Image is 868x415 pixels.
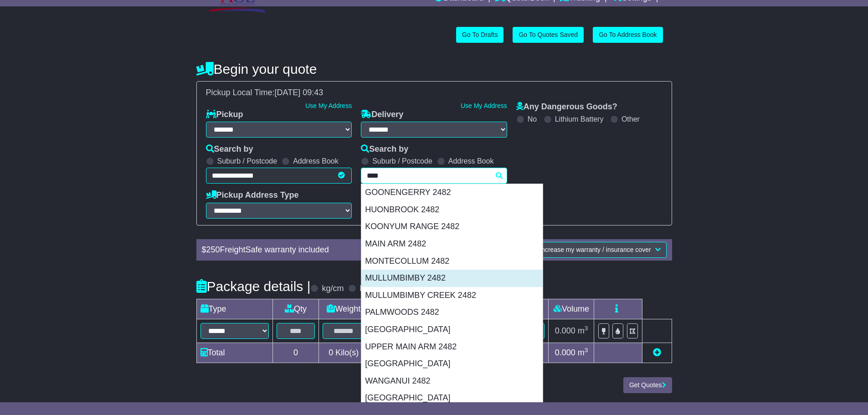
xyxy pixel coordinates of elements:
[196,61,672,77] h4: Begin your quote
[621,115,640,123] label: Other
[196,279,311,294] h4: Package details |
[196,299,272,319] td: Type
[585,347,588,354] sup: 3
[206,110,243,120] label: Pickup
[361,218,543,236] div: KOONYUM RANGE 2482
[361,287,543,304] div: MULLUMBIMBY CREEK 2482
[534,242,666,258] button: Increase my warranty / insurance cover
[361,236,543,253] div: MAIN ARM 2482
[275,88,324,97] span: [DATE] 09:43
[361,201,543,219] div: HUONBROOK 2482
[516,102,617,112] label: Any Dangerous Goods?
[555,115,604,123] label: Lithium Battery
[361,270,543,287] div: MULLUMBIMBY 2482
[461,102,507,109] a: Use My Address
[305,102,352,109] a: Use My Address
[448,157,494,165] label: Address Book
[372,157,432,165] label: Suburb / Postcode
[361,389,543,407] div: [GEOGRAPHIC_DATA]
[197,245,460,255] div: $ FreightSafe warranty included
[361,338,543,356] div: UPPER MAIN ARM 2482
[360,284,375,294] label: lb/in
[217,157,277,165] label: Suburb / Postcode
[361,184,543,201] div: GOONENGERRY 2482
[196,343,272,363] td: Total
[361,110,403,120] label: Delivery
[555,348,575,357] span: 0.000
[539,246,651,253] span: Increase my warranty / insurance cover
[361,304,543,321] div: PALMWOODS 2482
[549,299,594,319] td: Volume
[206,144,253,154] label: Search by
[201,88,667,98] div: Pickup Local Time:
[593,27,663,43] a: Go To Address Book
[272,299,319,319] td: Qty
[206,190,299,200] label: Pickup Address Type
[555,326,575,335] span: 0.000
[528,115,537,123] label: No
[513,27,584,43] a: Go To Quotes Saved
[272,343,319,363] td: 0
[585,325,588,332] sup: 3
[322,284,344,294] label: kg/cm
[578,348,588,357] span: m
[456,27,503,43] a: Go To Drafts
[329,348,333,357] span: 0
[319,299,369,319] td: Weight
[361,355,543,373] div: [GEOGRAPHIC_DATA]
[319,343,369,363] td: Kilo(s)
[578,326,588,335] span: m
[361,321,543,338] div: [GEOGRAPHIC_DATA]
[361,253,543,270] div: MONTECOLLUM 2482
[361,144,408,154] label: Search by
[293,157,339,165] label: Address Book
[653,348,661,357] a: Add new item
[623,377,672,393] button: Get Quotes
[361,373,543,390] div: WANGANUI 2482
[206,245,220,254] span: 250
